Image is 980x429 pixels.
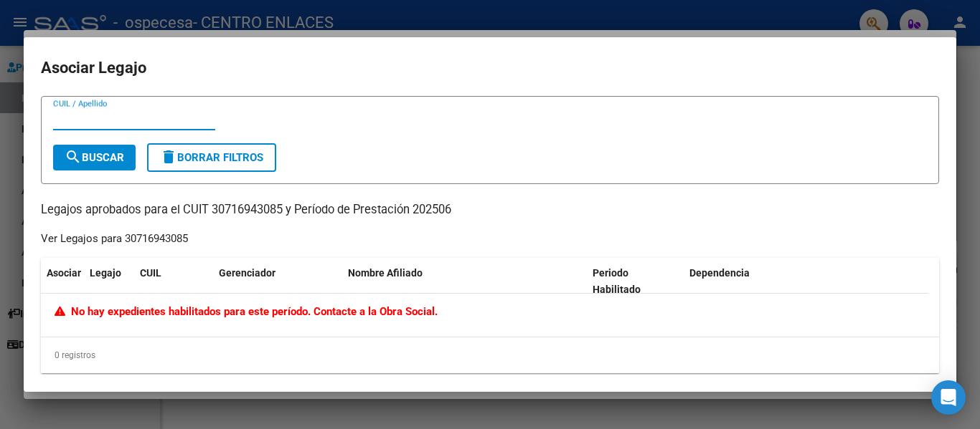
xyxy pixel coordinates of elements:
[41,337,939,373] div: 0 registros
[593,267,641,295] span: Periodo Habilitado
[689,267,750,279] span: Dependencia
[47,267,81,279] span: Asociar
[684,258,928,305] datatable-header-cell: Dependencia
[41,201,939,219] p: Legajos aprobados para el CUIT 30716943085 y Período de Prestación 202506
[55,305,438,318] span: No hay expedientes habilitados para este período. Contacte a la Obra Social.
[65,151,124,164] span: Buscar
[147,143,276,172] button: Borrar Filtros
[160,148,177,165] mat-icon: delete
[931,380,966,415] div: Open Intercom Messenger
[65,148,82,165] mat-icon: search
[213,258,342,305] datatable-header-cell: Gerenciador
[348,267,423,279] span: Nombre Afiliado
[342,258,587,305] datatable-header-cell: Nombre Afiliado
[41,258,84,305] datatable-header-cell: Asociar
[53,145,136,170] button: Buscar
[41,231,188,247] div: Ver Legajos para 30716943085
[140,267,161,279] span: CUIL
[219,267,275,279] span: Gerenciador
[134,258,213,305] datatable-header-cell: CUIL
[160,151,263,164] span: Borrar Filtros
[41,54,939,82] h2: Asociar Legajo
[587,258,684,305] datatable-header-cell: Periodo Habilitado
[84,258,134,305] datatable-header-cell: Legajo
[90,267,121,279] span: Legajo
